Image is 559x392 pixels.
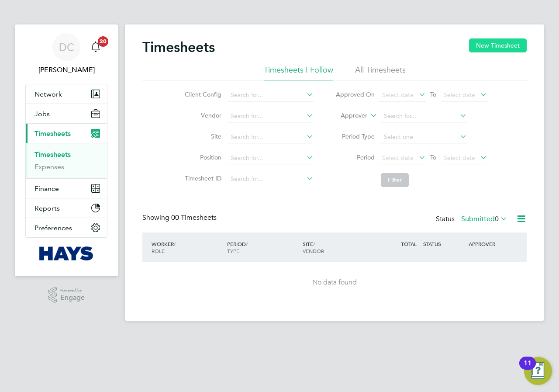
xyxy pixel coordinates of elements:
label: Submitted [461,215,507,223]
input: Search for... [228,152,314,164]
button: Open Resource Center, 11 new notifications [524,357,552,385]
div: APPROVER [466,236,512,252]
li: All Timesheets [355,65,406,80]
button: Filter [381,173,409,187]
span: Select date [444,154,475,162]
div: 11 [524,363,531,375]
a: Powered byEngage [48,287,85,303]
span: 00 Timesheets [171,213,217,222]
label: Position [182,153,221,161]
button: Reports [26,198,107,218]
img: hays-logo-retina.png [39,246,94,260]
span: Timesheets [35,129,71,138]
div: PERIOD [225,236,300,259]
span: Select date [382,154,414,162]
span: VENDOR [303,247,324,254]
span: TYPE [227,247,239,254]
span: Jobs [35,110,50,118]
a: Timesheets [35,150,71,159]
a: Expenses [35,163,64,171]
button: New Timesheet [469,38,527,52]
input: Search for... [228,110,314,122]
label: Timesheet ID [182,174,221,182]
div: WORKER [149,236,225,259]
button: Timesheets [26,124,107,143]
button: Finance [26,179,107,198]
input: Search for... [381,110,467,122]
a: DC[PERSON_NAME] [25,33,107,75]
span: 20 [98,36,108,47]
span: Select date [382,91,414,99]
a: Go to home page [25,246,107,260]
nav: Main navigation [15,24,118,276]
label: Period Type [335,132,375,140]
button: Preferences [26,218,107,237]
span: Select date [444,91,475,99]
input: Select one [381,131,467,143]
span: ROLE [152,247,165,254]
input: Search for... [228,89,314,101]
span: 0 [495,215,499,223]
span: Engage [60,294,85,302]
button: Jobs [26,104,107,123]
span: / [174,240,176,247]
span: TOTAL [401,240,417,247]
div: Timesheets [26,143,107,178]
div: SITE [300,236,376,259]
h2: Timesheets [142,38,215,56]
label: Client Config [182,90,221,98]
span: Reports [35,204,60,212]
span: Preferences [35,224,72,232]
a: 20 [87,33,104,61]
span: To [428,152,439,163]
div: Showing [142,213,218,222]
span: DC [59,42,74,53]
input: Search for... [228,131,314,143]
button: Network [26,84,107,104]
span: Network [35,90,62,98]
input: Search for... [228,173,314,185]
div: Status [436,213,509,225]
span: To [428,89,439,100]
div: No data found [151,278,518,287]
li: Timesheets I Follow [264,65,333,80]
label: Approved On [335,90,375,98]
label: Period [335,153,375,161]
span: Finance [35,184,59,193]
label: Site [182,132,221,140]
span: / [246,240,248,247]
span: Danielle Croombs [25,65,107,75]
label: Approver [328,111,367,120]
span: / [313,240,315,247]
span: Powered by [60,287,85,294]
label: Vendor [182,111,221,119]
div: STATUS [421,236,466,252]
